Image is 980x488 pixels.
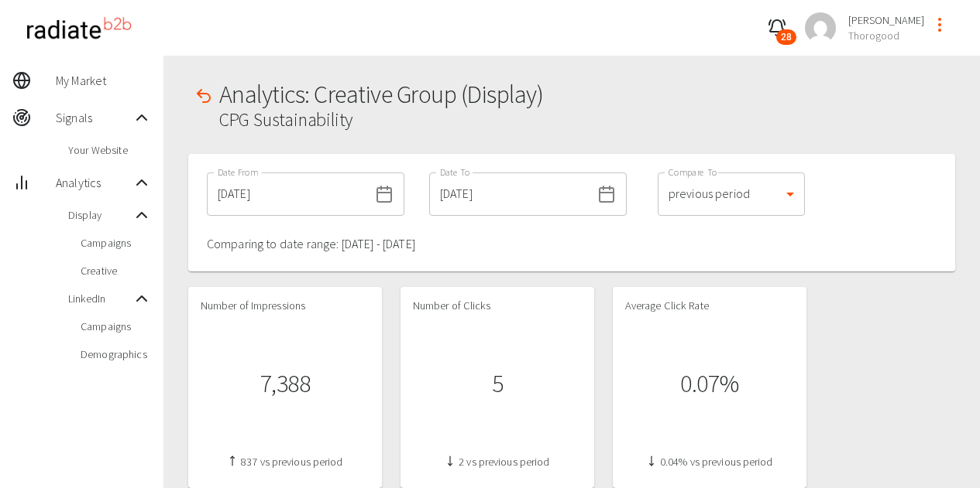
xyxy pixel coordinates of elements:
[201,456,370,469] h4: 837 vs previous period
[19,11,139,46] img: radiateb2b_logo_black.png
[56,108,132,127] span: Signals
[201,299,370,313] h4: Number of Impressions
[669,166,717,179] label: Compare To
[429,172,591,216] input: dd/mm/yyyy
[81,346,151,362] span: Demographics
[413,456,582,469] h4: 2 vs previous period
[680,370,739,398] h1: 0.07%
[81,263,151,278] span: Creative
[68,142,151,158] span: Your Website
[413,299,582,313] h4: Number of Clicks
[762,12,793,43] button: 28
[81,319,151,334] span: Campaigns
[56,173,132,192] span: Analytics
[207,234,415,253] p: Comparing to date range: [DATE] - [DATE]
[68,207,132,223] span: Display
[805,12,836,43] img: fbc546a209a0d1bf60bb15f69e262854
[207,172,369,216] input: dd/mm/yyyy
[492,370,504,398] h1: 5
[658,172,805,216] div: previous period
[219,109,544,131] h2: CPG Sustainability
[68,291,132,306] span: LinkedIn
[56,71,151,90] span: My Market
[219,80,544,109] h1: Analytics: Creative Group (Display)
[924,9,955,40] button: profile-menu
[848,12,924,28] span: [PERSON_NAME]
[625,299,794,313] h4: Average Click Rate
[625,456,794,469] h4: 0.04% vs previous period
[81,235,151,251] span: Campaigns
[440,166,470,179] label: Date To
[848,28,924,43] span: Thorogood
[776,29,796,45] span: 28
[218,166,258,179] label: Date From
[260,370,311,398] h1: 7,388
